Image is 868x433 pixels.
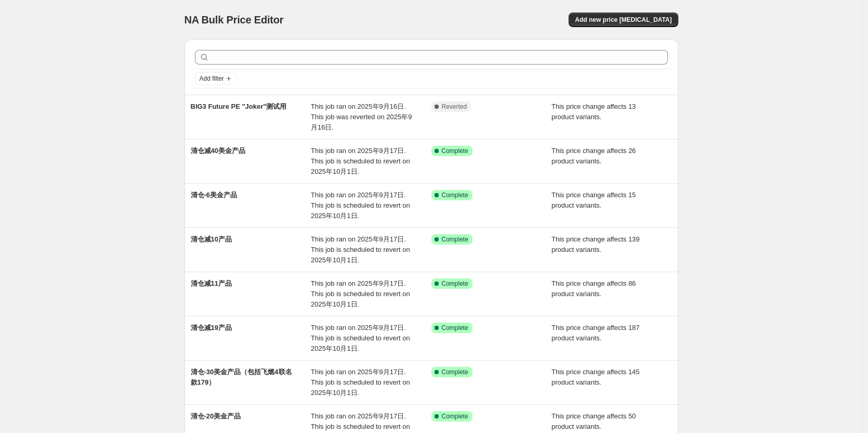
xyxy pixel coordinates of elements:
[551,412,636,430] span: This price change affects 50 product variants.
[442,368,468,376] span: Complete
[551,279,636,298] span: This price change affects 86 product variants.
[195,72,236,85] button: Add filter
[569,12,678,27] button: Add new price [MEDICAL_DATA]
[185,14,284,26] span: NA Bulk Price Editor
[575,16,672,24] span: Add new price [MEDICAL_DATA]
[311,279,410,308] span: This job ran on 2025年9月17日. This job is scheduled to revert on 2025年10月1日.
[442,191,468,199] span: Complete
[311,324,410,352] span: This job ran on 2025年9月17日. This job is scheduled to revert on 2025年10月1日.
[191,147,245,155] span: 清仓减40美金产品
[551,324,640,342] span: This price change affects 187 product variants.
[191,191,238,199] span: 清仓-6美金产品
[311,147,410,175] span: This job ran on 2025年9月17日. This job is scheduled to revert on 2025年10月1日.
[551,147,636,165] span: This price change affects 26 product variants.
[551,368,640,386] span: This price change affects 145 product variants.
[191,235,232,243] span: 清仓减10产品
[311,103,412,131] span: This job ran on 2025年9月16日. This job was reverted on 2025年9月16日.
[442,235,468,244] span: Complete
[442,147,468,155] span: Complete
[191,412,241,420] span: 清仓-20美金产品
[442,324,468,332] span: Complete
[551,191,636,209] span: This price change affects 15 product variants.
[200,74,224,83] span: Add filter
[311,235,410,264] span: This job ran on 2025年9月17日. This job is scheduled to revert on 2025年10月1日.
[551,235,640,253] span: This price change affects 139 product variants.
[551,103,636,121] span: This price change affects 13 product variants.
[442,103,467,111] span: Reverted
[442,279,468,288] span: Complete
[191,279,232,287] span: 清仓减11产品
[191,324,232,332] span: 清仓减19产品
[311,368,410,397] span: This job ran on 2025年9月17日. This job is scheduled to revert on 2025年10月1日.
[191,368,292,386] span: 清仓-30美金产品（包括飞燃4联名款179）
[311,191,410,220] span: This job ran on 2025年9月17日. This job is scheduled to revert on 2025年10月1日.
[442,412,468,421] span: Complete
[191,103,287,110] span: BIG3 Future PE "Joker"测试用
